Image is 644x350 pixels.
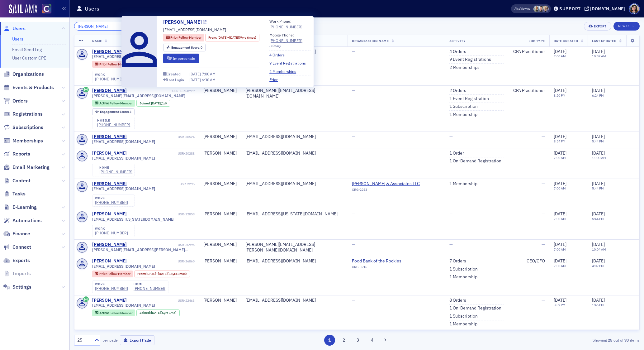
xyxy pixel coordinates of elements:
[99,170,132,174] div: [PHONE_NUMBER]
[3,124,43,131] a: Subscriptions
[12,217,42,224] span: Automations
[585,7,627,11] button: [DOMAIN_NAME]
[514,7,520,11] div: Also
[203,181,237,187] div: [PERSON_NAME]
[554,242,566,247] span: [DATE]
[352,258,409,264] span: Food Bank of the Rockies
[554,181,566,186] span: [DATE]
[203,211,237,217] div: [PERSON_NAME]
[137,272,147,276] span: From :
[367,335,377,346] button: 4
[134,271,190,277] div: From: 2007-02-28 00:00:00
[92,247,195,252] span: [PERSON_NAME][EMAIL_ADDRESS][PERSON_NAME][DOMAIN_NAME]
[92,88,127,93] div: [PERSON_NAME]
[538,6,544,12] span: Pamela Galey-Coleman
[245,134,343,140] div: [EMAIL_ADDRESS][DOMAIN_NAME]
[592,242,605,247] span: [DATE]
[449,158,501,164] a: 1 On-Demand Registration
[95,200,128,205] a: [PHONE_NUMBER]
[12,25,26,32] span: Users
[514,7,530,11] span: Viewing
[37,4,51,15] a: View Homepage
[136,100,170,107] div: Joined: 2025-09-30 00:00:00
[269,32,302,44] div: Mobile Phone:
[449,39,466,43] span: Activity
[554,247,566,252] time: 7:00 AM
[542,211,545,217] span: —
[92,156,155,161] span: [EMAIL_ADDRESS][DOMAIN_NAME]
[203,88,237,93] div: [PERSON_NAME]
[203,258,237,264] div: [PERSON_NAME]
[12,257,30,264] span: Exports
[92,258,127,264] a: [PERSON_NAME]
[352,297,355,303] span: —
[269,69,301,74] a: 2 Memberships
[592,258,605,264] span: [DATE]
[12,111,43,117] span: Registrations
[554,156,566,160] time: 7:00 AM
[146,272,187,276] div: – (16yrs 8mos)
[95,286,128,291] a: [PHONE_NUMBER]
[449,305,501,311] a: 1 On-Demand Registration
[592,211,605,217] span: [DATE]
[592,39,616,43] span: Last Updated
[449,88,466,93] a: 2 Orders
[456,337,640,343] div: Showing out of items
[218,35,256,40] div: – (9yrs 6mos)
[554,264,566,268] time: 7:00 AM
[163,34,204,41] div: Prior: Prior: Fellow Member
[171,46,203,49] div: 0
[92,49,127,55] a: [PERSON_NAME]
[592,54,606,58] time: 10:57 AM
[594,25,607,28] div: Export
[140,311,151,315] span: Joined :
[449,181,477,187] a: 1 Membership
[99,101,110,105] span: Active
[12,124,43,131] span: Subscriptions
[449,258,466,264] a: 7 Orders
[542,150,545,156] span: —
[3,177,31,184] a: Content
[592,186,604,190] time: 5:44 PM
[189,71,202,76] span: [DATE]
[554,150,566,156] span: [DATE]
[110,311,133,315] span: Fellow Member
[338,335,349,346] button: 2
[95,77,128,81] a: [PHONE_NUMBER]
[542,242,545,247] span: —
[554,258,566,264] span: [DATE]
[178,35,201,40] span: Fellow Member
[95,196,128,200] div: work
[167,72,181,76] div: Created
[12,71,44,78] span: Organizations
[12,137,43,144] span: Memberships
[592,303,604,307] time: 1:45 PM
[3,217,42,224] a: Automations
[449,57,491,62] a: 9 Event Registrations
[92,108,135,115] div: Engagement Score: 3
[77,337,91,343] div: 25
[12,151,30,157] span: Reports
[151,310,161,315] span: [DATE]
[352,49,355,54] span: —
[107,62,130,66] span: Fellow Member
[613,22,640,31] a: New User
[590,6,625,12] div: [DOMAIN_NAME]
[592,297,605,303] span: [DATE]
[92,298,127,303] a: [PERSON_NAME]
[554,297,566,303] span: [DATE]
[85,5,99,12] h1: Users
[3,84,54,91] a: Events & Products
[542,6,549,12] span: Alicia Gelinas
[100,109,130,114] span: Engagement Score :
[449,49,466,55] a: 4 Orders
[166,35,201,40] a: Prior Fellow Member
[449,151,464,156] a: 1 Order
[353,335,363,346] button: 3
[205,34,259,41] div: From: 2014-10-31 00:00:00
[92,217,174,222] span: [EMAIL_ADDRESS][US_STATE][DOMAIN_NAME]
[592,134,605,139] span: [DATE]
